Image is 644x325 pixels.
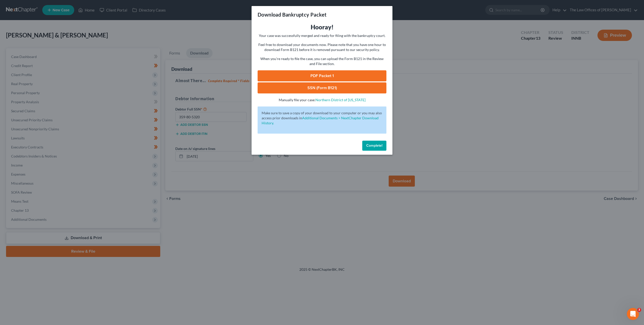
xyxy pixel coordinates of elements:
p: Your case was successfully merged and ready for filing with the bankruptcy court. [258,33,386,38]
p: When you're ready to file the case, you can upload the Form B121 in the Review and File section. [258,56,386,66]
span: 3 [637,308,641,312]
a: PDF Packet 1 [258,70,386,81]
a: Additional Documents > NextChapter Download History. [262,116,379,125]
span: Complete! [366,143,382,148]
p: Make sure to save a copy of your download to your computer or you may also access prior downloads in [262,111,382,126]
p: Manually file your case: [258,97,386,102]
a: Northern District of [US_STATE] [315,98,366,102]
h3: Download Bankruptcy Packet [258,11,327,18]
h3: Hooray! [258,23,386,31]
button: Complete! [362,141,386,151]
iframe: Intercom live chat [627,308,639,320]
p: Feel free to download your documents now. Please note that you have one hour to download Form B12... [258,42,386,52]
a: SSN (Form B121) [258,82,386,93]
